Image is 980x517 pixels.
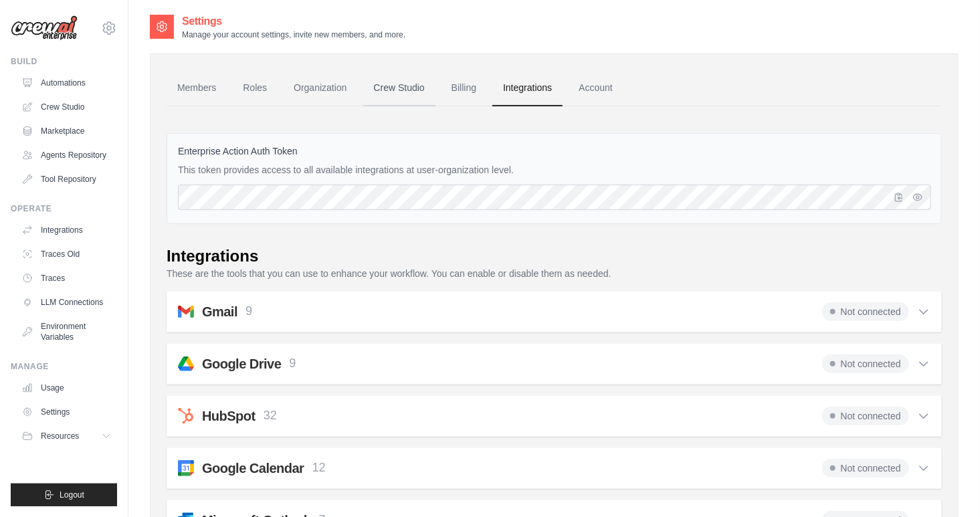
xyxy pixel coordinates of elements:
a: Marketplace [16,120,117,142]
img: hubspot.svg [178,408,194,424]
span: Not connected [822,459,909,478]
a: Traces [16,268,117,289]
span: Not connected [822,302,909,321]
p: Manage your account settings, invite new members, and more. [182,29,405,40]
a: LLM Connections [16,292,117,313]
a: Members [167,70,227,106]
a: Automations [16,72,117,94]
a: Agents Repository [16,144,117,166]
img: Logo [11,15,78,41]
div: Manage [11,361,117,372]
p: 9 [289,354,296,373]
span: Resources [41,431,79,441]
button: Logout [11,484,117,506]
a: Account [568,70,623,106]
span: Not connected [822,407,909,425]
p: 32 [264,407,277,425]
label: Enterprise Action Auth Token [178,144,930,158]
button: Resources [16,425,117,447]
p: This token provides access to all available integrations at user-organization level. [178,163,930,177]
a: Tool Repository [16,169,117,190]
p: 12 [312,459,326,477]
a: Settings [16,401,117,423]
img: googledrive.svg [178,356,194,372]
a: Usage [16,377,117,399]
p: These are the tools that you can use to enhance your workflow. You can enable or disable them as ... [167,267,942,280]
a: Traces Old [16,243,117,265]
div: Build [11,56,117,67]
span: Logout [60,490,84,500]
h2: Google Calendar [202,459,304,478]
a: Billing [441,70,487,106]
h2: Settings [182,13,405,29]
a: Environment Variables [16,316,117,348]
span: Not connected [822,354,909,373]
a: Crew Studio [363,70,435,106]
h2: Gmail [202,302,237,321]
a: Roles [232,70,278,106]
div: Operate [11,203,117,214]
div: Integrations [167,245,258,267]
img: gmail.svg [178,304,194,320]
a: Organization [283,70,357,106]
h2: Google Drive [202,354,281,373]
a: Integrations [492,70,563,106]
h2: HubSpot [202,407,256,425]
p: 9 [246,302,252,320]
a: Integrations [16,219,117,241]
a: Crew Studio [16,96,117,118]
img: googleCalendar.svg [178,460,194,476]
